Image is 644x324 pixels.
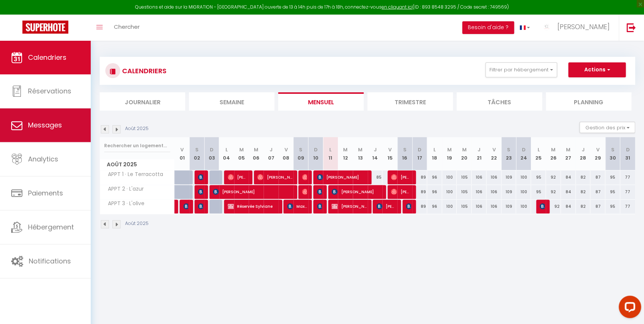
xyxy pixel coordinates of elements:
th: 22 [486,137,501,170]
div: 95 [605,170,620,184]
th: 19 [442,137,457,170]
abbr: D [210,146,214,153]
span: [PERSON_NAME] [183,199,188,213]
span: [PERSON_NAME] [539,199,544,213]
div: 87 [590,185,605,199]
input: Rechercher un logement... [104,139,170,152]
div: 96 [427,170,442,184]
abbr: S [195,146,199,153]
img: ... [541,21,552,33]
abbr: S [611,146,615,153]
abbr: M [551,146,556,153]
span: [PERSON_NAME] [213,185,292,199]
p: Août 2025 [125,125,149,132]
div: 87 [590,170,605,184]
abbr: M [343,146,348,153]
abbr: J [477,146,480,153]
span: Août 2025 [100,159,174,170]
abbr: S [507,146,510,153]
div: 95 [531,185,546,199]
div: 100 [442,170,457,184]
div: 106 [472,170,486,184]
span: [PERSON_NAME] [198,185,203,199]
div: 96 [427,185,442,199]
div: 106 [486,170,501,184]
th: 28 [576,137,591,170]
li: Semaine [189,92,274,111]
abbr: J [270,146,273,153]
div: 87 [590,200,605,213]
div: 109 [501,185,516,199]
abbr: M [358,146,363,153]
th: 31 [620,137,635,170]
th: 18 [427,137,442,170]
div: 96 [427,200,442,213]
div: 77 [620,170,635,184]
th: 03 [204,137,219,170]
th: 27 [561,137,576,170]
div: 100 [516,185,531,199]
div: 92 [546,185,561,199]
abbr: J [374,146,377,153]
div: 89 [412,200,427,213]
h3: CALENDRIERS [120,62,167,79]
span: APPT 1 · Le Terracotta [101,170,165,179]
th: 21 [472,137,486,170]
div: 100 [442,200,457,213]
span: [PERSON_NAME] [391,185,411,199]
span: [PERSON_NAME] [376,199,396,213]
div: 84 [561,170,576,184]
th: 09 [293,137,308,170]
div: 106 [472,185,486,199]
span: Hébergement [28,222,74,232]
th: 14 [368,137,383,170]
th: 13 [353,137,368,170]
abbr: J [581,146,584,153]
div: 95 [605,185,620,199]
abbr: L [433,146,436,153]
span: [PERSON_NAME] [317,199,322,213]
span: Notifications [29,256,71,266]
abbr: V [284,146,287,153]
span: Analytics [28,154,58,164]
span: [PERSON_NAME] [317,170,367,184]
button: Filtrer par hébergement [485,62,557,77]
th: 20 [457,137,472,170]
th: 04 [219,137,234,170]
th: 06 [249,137,264,170]
img: logout [626,23,636,32]
th: 15 [382,137,397,170]
span: [PERSON_NAME] [332,199,366,213]
th: 02 [189,137,204,170]
span: [PERSON_NAME] [PERSON_NAME] [228,170,248,184]
abbr: M [239,146,244,153]
abbr: S [299,146,302,153]
abbr: V [596,146,600,153]
a: Chercher [108,15,145,41]
div: 82 [576,185,591,199]
abbr: D [418,146,421,153]
span: [PERSON_NAME] [198,199,203,213]
span: [PERSON_NAME] [198,170,203,184]
div: 82 [576,170,591,184]
div: 106 [486,185,501,199]
span: Réservations [28,86,71,96]
th: 12 [338,137,353,170]
li: Tâches [457,92,542,111]
div: 89 [412,170,427,184]
div: 85 [368,170,383,184]
span: [PERSON_NAME] [391,170,411,184]
div: 82 [576,200,591,213]
abbr: V [180,146,184,153]
abbr: D [314,146,317,153]
th: 16 [397,137,412,170]
th: 01 [175,137,190,170]
div: 106 [472,200,486,213]
li: Planning [546,92,631,111]
li: Trimestre [367,92,453,111]
div: 105 [457,200,472,213]
span: Calendriers [28,53,66,62]
span: [PERSON_NAME] [PERSON_NAME] Saint-Vaast [257,170,292,184]
span: Maxence Malet [287,199,307,213]
th: 08 [279,137,293,170]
